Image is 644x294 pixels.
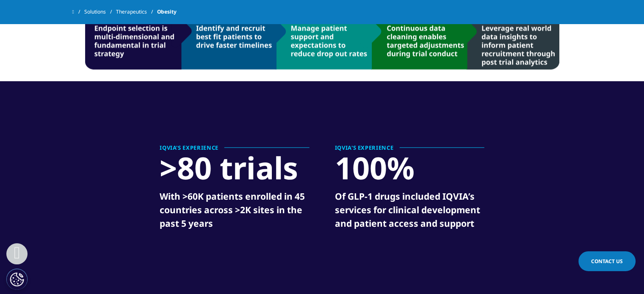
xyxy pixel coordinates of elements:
span: Obesity [157,4,177,19]
a: Therapeutics [116,4,157,19]
button: Cookies Settings [6,269,28,290]
a: Contact Us [578,251,636,271]
div: IQVIA's Experience [160,145,309,150]
div: >80 trials [160,150,298,185]
p: Of GLP-1 drugs included IQVIA’s services for clinical development and patient access and support [334,190,484,236]
span: Contact Us [591,258,623,265]
div: 2 / 2 [334,145,484,236]
a: Solutions [84,4,116,19]
p: With >60K patients enrolled in 45 countries across >2K sites in the past 5 years [160,190,309,236]
div: 100% [334,150,414,185]
div: IQVIA's Experience [334,145,484,150]
div: 1 / 2 [160,145,309,236]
